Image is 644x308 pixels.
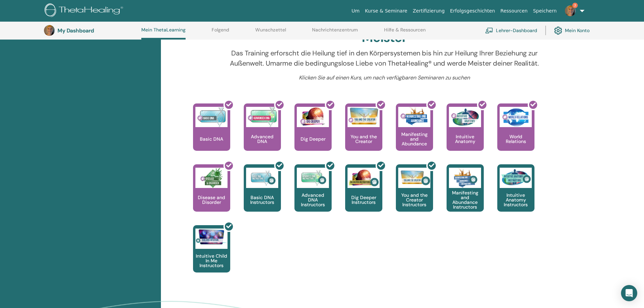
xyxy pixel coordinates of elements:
[410,5,447,17] a: Zertifizierung
[447,5,498,17] a: Erfolgsgeschichten
[223,48,546,68] p: Das Training erforscht die Heilung tief in den Körpersystemen bis hin zur Heilung Ihrer Beziehung...
[565,5,576,16] img: default.jpg
[348,107,380,125] img: You and the Creator
[195,168,228,188] img: Disease and Disorder
[45,3,125,19] img: logo.png
[195,107,228,127] img: Basic DNA
[57,27,125,34] h3: My Dashboard
[297,168,329,188] img: Advanced DNA Instructors
[485,27,493,33] img: chalkboard-teacher.svg
[497,164,534,225] a: Intuitive Anatomy Instructors Intuitive Anatomy Instructors
[396,103,433,164] a: Manifesting and Abundance Manifesting and Abundance
[554,25,562,36] img: cog.svg
[244,134,281,144] p: Advanced DNA
[348,168,380,188] img: Dig Deeper Instructors
[396,164,433,225] a: You and the Creator Instructors You and the Creator Instructors
[449,168,481,188] img: Manifesting and Abundance Instructors
[246,168,278,188] img: Basic DNA Instructors
[345,134,382,144] p: You and the Creator
[497,103,534,164] a: World Relations World Relations
[384,27,426,38] a: Hilfe & Ressourcen
[244,103,281,164] a: Advanced DNA Advanced DNA
[497,193,534,207] p: Intuitive Anatomy Instructors
[223,74,546,82] p: Klicken Sie auf einen Kurs, um nach verfügbaren Seminaren zu suchen
[255,27,286,38] a: Wunschzettel
[141,27,186,40] a: Mein ThetaLearning
[447,134,484,144] p: Intuitive Anatomy
[449,107,481,127] img: Intuitive Anatomy
[244,195,281,205] p: Basic DNA Instructors
[193,164,230,225] a: Disease and Disorder Disease and Disorder
[497,134,534,144] p: World Relations
[500,107,532,127] img: World Relations
[297,107,329,127] img: Dig Deeper
[193,103,230,164] a: Basic DNA Basic DNA
[362,30,407,46] h2: Meister
[193,195,230,205] p: Disease and Disorder
[345,195,382,205] p: Dig Deeper Instructors
[44,25,55,36] img: default.jpg
[530,5,559,17] a: Speichern
[244,164,281,225] a: Basic DNA Instructors Basic DNA Instructors
[485,23,537,38] a: Lehrer-Dashboard
[398,168,430,188] img: You and the Creator Instructors
[345,103,382,164] a: You and the Creator You and the Creator
[447,164,484,225] a: Manifesting and Abundance Instructors Manifesting and Abundance Instructors
[447,190,484,209] p: Manifesting and Abundance Instructors
[294,103,332,164] a: Dig Deeper Dig Deeper
[572,3,578,8] span: 3
[345,164,382,225] a: Dig Deeper Instructors Dig Deeper Instructors
[398,107,430,127] img: Manifesting and Abundance
[396,193,433,207] p: You and the Creator Instructors
[193,254,230,268] p: Intuitive Child In Me Instructors
[195,229,228,245] img: Intuitive Child In Me Instructors
[362,5,410,17] a: Kurse & Seminare
[193,225,230,286] a: Intuitive Child In Me Instructors Intuitive Child In Me Instructors
[294,193,332,207] p: Advanced DNA Instructors
[554,23,590,38] a: Mein Konto
[212,27,229,38] a: Folgend
[447,103,484,164] a: Intuitive Anatomy Intuitive Anatomy
[396,132,433,146] p: Manifesting and Abundance
[349,5,362,17] a: Um
[621,285,637,301] div: Open Intercom Messenger
[246,107,278,127] img: Advanced DNA
[294,164,332,225] a: Advanced DNA Instructors Advanced DNA Instructors
[312,27,358,38] a: Nachrichtenzentrum
[500,168,532,188] img: Intuitive Anatomy Instructors
[498,5,530,17] a: Ressourcen
[298,137,328,141] p: Dig Deeper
